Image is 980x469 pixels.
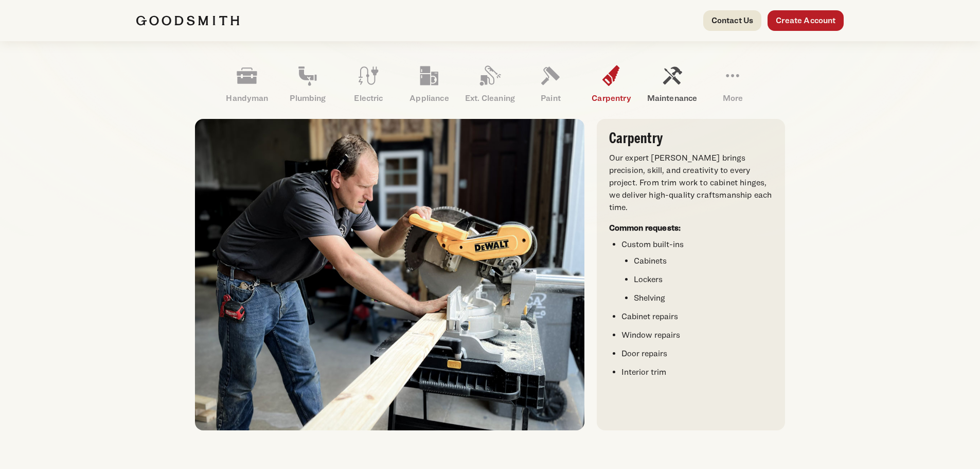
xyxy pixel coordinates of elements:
[621,310,773,323] li: Cabinet repairs
[581,92,642,105] p: Carpentry
[768,10,844,31] a: Create Account
[195,119,584,430] img: Goodsmith carpenter using a DeWalt miter saw to cut a wooden plank in a workshop.
[702,57,763,111] a: More
[399,92,459,105] p: Appliance
[520,57,581,111] a: Paint
[217,92,277,105] p: Handyman
[399,57,459,111] a: Appliance
[634,255,773,267] li: Cabinets
[642,57,702,111] a: Maintenance
[520,92,581,105] p: Paint
[338,92,399,105] p: Electric
[217,57,277,111] a: Handyman
[634,273,773,286] li: Lockers
[703,10,762,31] a: Contact Us
[621,329,773,341] li: Window repairs
[609,131,773,146] h3: Carpentry
[338,57,399,111] a: Electric
[136,15,239,26] img: Goodsmith
[459,57,520,111] a: Ext. Cleaning
[642,92,702,105] p: Maintenance
[621,366,773,378] li: Interior trim
[609,223,681,233] strong: Common requests:
[277,92,338,105] p: Plumbing
[277,57,338,111] a: Plumbing
[459,92,520,105] p: Ext. Cleaning
[621,348,773,360] li: Door repairs
[702,92,763,105] p: More
[634,292,773,304] li: Shelving
[609,152,773,214] p: Our expert [PERSON_NAME] brings precision, skill, and creativity to every project. From trim work...
[581,57,642,111] a: Carpentry
[621,238,773,304] li: Custom built-ins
